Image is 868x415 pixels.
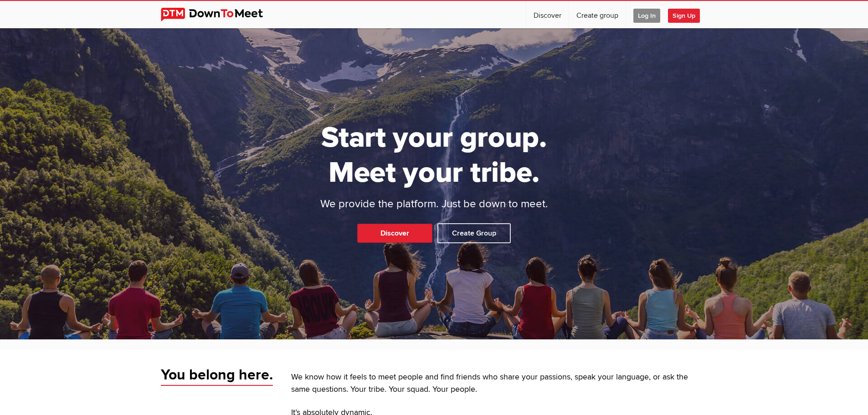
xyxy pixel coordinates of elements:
[668,1,707,28] a: Sign Up
[161,8,277,21] img: DownToMeet
[437,223,511,243] a: Create Group
[291,371,708,396] p: We know how it feels to meet people and find friends who share your passions, speak your language...
[357,224,432,243] a: Discover
[626,1,668,28] a: Log In
[161,366,273,386] span: You belong here.
[668,9,700,23] span: Sign Up
[286,120,582,190] h1: Start your group. Meet your tribe.
[569,1,626,28] a: Create group
[633,9,660,23] span: Log In
[526,1,569,28] a: Discover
